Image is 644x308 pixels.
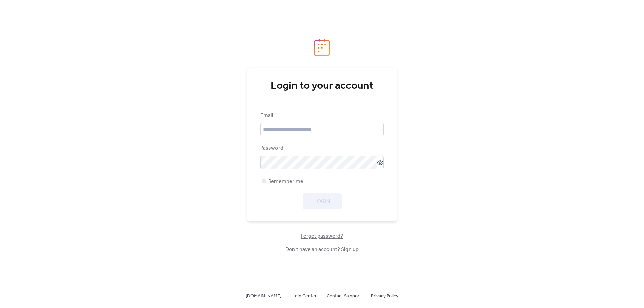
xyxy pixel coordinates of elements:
span: Don't have an account? [285,246,359,254]
a: Privacy Policy [371,292,398,300]
span: [DOMAIN_NAME] [246,292,281,300]
span: Contact Support [327,292,361,300]
span: Privacy Policy [371,292,398,300]
a: [DOMAIN_NAME] [246,292,281,300]
a: Contact Support [327,292,361,300]
a: Help Center [291,292,317,300]
div: Email [260,112,382,120]
span: Help Center [291,292,317,300]
a: Forgot password? [301,234,343,238]
span: Remember me [268,178,303,186]
div: Login to your account [260,79,384,93]
span: Forgot password? [301,232,343,240]
a: Sign up [341,244,359,255]
img: logo [314,38,330,56]
div: Password [260,144,382,152]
